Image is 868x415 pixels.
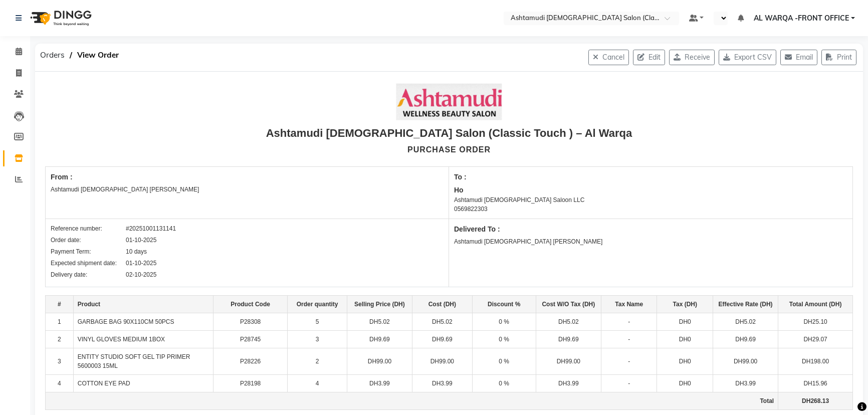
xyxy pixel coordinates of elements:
td: DH0 [657,313,713,330]
div: PURCHASE ORDER [407,144,491,156]
th: Selling Price (DH) [347,295,412,313]
td: GARBAGE BAG 90X110CM 50PCS [73,313,213,330]
td: DH3.99 [347,374,412,392]
div: 0569822303 [454,204,847,214]
td: DH268.13 [778,392,853,409]
td: P28745 [213,330,288,348]
button: Edit [633,50,665,65]
th: # [46,295,74,313]
div: Delivery date: [51,270,126,279]
span: Orders [35,46,70,64]
td: COTTON EYE PAD [73,374,213,392]
div: Ashtamudi [DEMOGRAPHIC_DATA] [PERSON_NAME] [454,237,847,246]
div: From : [51,172,444,182]
td: DH9.69 [412,330,472,348]
th: Tax (DH) [657,295,713,313]
div: #20251001131141 [126,224,176,233]
button: Cancel [588,50,629,65]
td: P28308 [213,313,288,330]
th: Discount % [472,295,536,313]
div: 10 days [126,247,147,256]
td: - [601,330,657,348]
td: - [601,348,657,374]
td: Total [46,392,778,409]
td: 1 [46,313,74,330]
button: Email [780,50,817,65]
div: 01-10-2025 [126,259,156,268]
td: DH99.00 [347,348,412,374]
th: Product [73,295,213,313]
td: 2 [46,330,74,348]
td: DH29.07 [778,330,853,348]
div: Order date: [51,236,126,245]
td: DH99.00 [536,348,601,374]
td: - [601,313,657,330]
td: DH9.69 [536,330,601,348]
th: Cost (DH) [412,295,472,313]
td: 4 [288,374,347,392]
th: Total Amount (DH) [778,295,853,313]
div: Payment Term: [51,247,126,256]
td: DH5.02 [713,313,778,330]
td: 3 [46,348,74,374]
div: Ashtamudi [DEMOGRAPHIC_DATA] Saloon LLC [454,195,847,204]
th: Effective Rate (DH) [713,295,778,313]
div: Ho [454,185,847,195]
td: VINYL GLOVES MEDIUM 1BOX [73,330,213,348]
td: DH3.99 [713,374,778,392]
div: 02-10-2025 [126,270,156,279]
button: Receive [669,50,715,65]
th: Tax Name [601,295,657,313]
td: DH5.02 [536,313,601,330]
td: DH9.69 [713,330,778,348]
td: P28198 [213,374,288,392]
td: DH0 [657,374,713,392]
th: Product Code [213,295,288,313]
td: 0 % [472,374,536,392]
span: AL WARQA -FRONT OFFICE [754,13,849,24]
td: 3 [288,330,347,348]
td: 0 % [472,348,536,374]
div: Delivered To : [454,224,847,235]
td: 0 % [472,313,536,330]
div: Expected shipment date: [51,259,126,268]
td: DH5.02 [347,313,412,330]
div: 01-10-2025 [126,236,156,245]
div: Ashtamudi [DEMOGRAPHIC_DATA] [PERSON_NAME] [51,185,444,194]
td: P28226 [213,348,288,374]
button: Print [821,50,856,65]
td: ENTITY STUDIO SOFT GEL TIP PRIMER 5600003 15ML [73,348,213,374]
td: DH5.02 [412,313,472,330]
button: Export CSV [719,50,776,65]
td: DH99.00 [713,348,778,374]
div: To : [454,172,847,182]
td: DH99.00 [412,348,472,374]
td: 0 % [472,330,536,348]
td: DH0 [657,348,713,374]
td: 2 [288,348,347,374]
th: Order quantity [288,295,347,313]
span: View Order [72,46,124,64]
td: DH9.69 [347,330,412,348]
img: Company Logo [396,84,502,120]
div: Ashtamudi [DEMOGRAPHIC_DATA] Salon (Classic Touch ) – Al Warqa [266,125,632,141]
td: 5 [288,313,347,330]
td: DH198.00 [778,348,853,374]
td: DH15.96 [778,374,853,392]
td: DH0 [657,330,713,348]
td: DH25.10 [778,313,853,330]
td: 4 [46,374,74,392]
td: - [601,374,657,392]
div: Reference number: [51,224,126,233]
td: DH3.99 [536,374,601,392]
td: DH3.99 [412,374,472,392]
img: logo [26,4,94,32]
th: Cost W/O Tax (DH) [536,295,601,313]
